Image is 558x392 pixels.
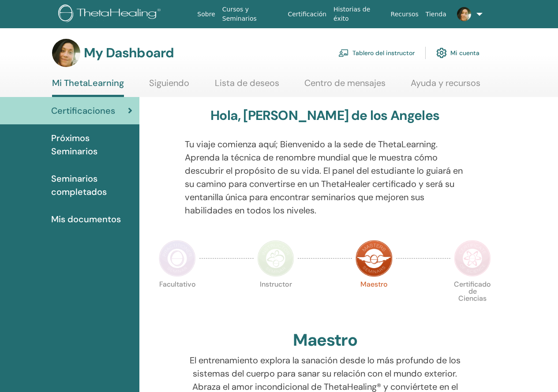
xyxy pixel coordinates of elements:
[219,1,285,27] a: Cursos y Seminarios
[284,6,330,22] a: Certificación
[194,6,218,22] a: Sobre
[293,330,357,351] h2: Maestro
[159,281,196,318] p: Facultativo
[51,213,121,226] span: Mis documentos
[51,104,115,117] span: Certificaciones
[338,43,415,63] a: Tablero del instructor
[215,78,279,95] a: Lista de deseos
[330,1,387,27] a: Historias de éxito
[436,45,447,60] img: cog.svg
[52,39,80,67] img: default.jpg
[51,172,132,198] span: Seminarios completados
[422,6,450,22] a: Tienda
[454,281,491,318] p: Certificado de Ciencias
[257,281,294,318] p: Instructor
[454,240,491,277] img: Certificate of Science
[58,4,164,24] img: logo.png
[457,7,471,21] img: default.jpg
[387,6,422,22] a: Recursos
[52,78,124,97] a: Mi ThetaLearning
[436,43,479,63] a: Mi cuenta
[304,78,386,95] a: Centro de mensajes
[338,49,349,57] img: chalkboard-teacher.svg
[149,78,189,95] a: Siguiendo
[257,240,294,277] img: Instructor
[51,131,132,158] span: Próximos Seminarios
[84,45,174,61] h3: My Dashboard
[159,240,196,277] img: Practitioner
[356,281,393,318] p: Maestro
[210,108,439,123] h3: Hola, [PERSON_NAME] de los Angeles
[356,240,393,277] img: Master
[411,78,480,95] a: Ayuda y recursos
[185,138,465,217] p: Tu viaje comienza aquí; Bienvenido a la sede de ThetaLearning. Aprenda la técnica de renombre mun...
